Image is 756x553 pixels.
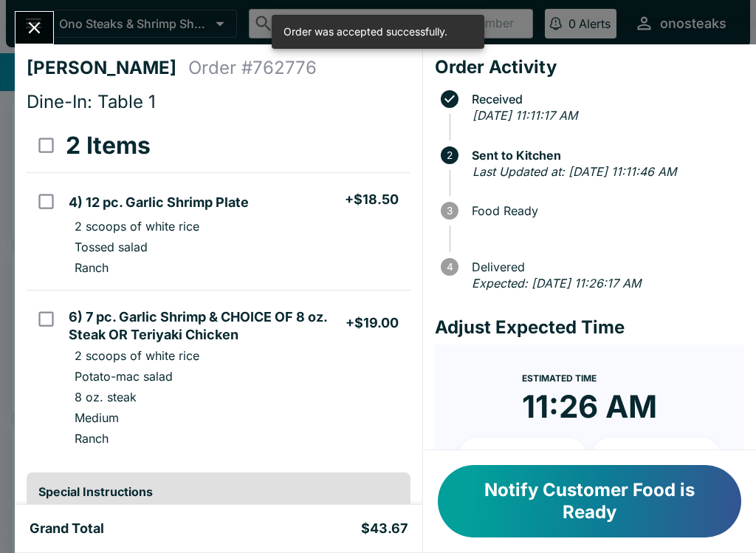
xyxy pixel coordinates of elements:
[75,431,109,446] p: Ranch
[464,92,744,106] span: Received
[30,520,104,537] h5: Grand Total
[16,12,53,44] button: Close
[75,410,119,425] p: Medium
[346,314,399,332] h5: + $19.00
[69,194,249,211] h5: 4) 12 pc. Garlic Shrimp Plate
[522,387,657,426] time: 11:26 AM
[75,260,109,275] p: Ranch
[435,56,744,78] h4: Order Activity
[345,191,399,208] h5: + $18.50
[464,149,744,162] span: Sent to Kitchen
[464,204,744,217] span: Food Ready
[38,484,399,499] h6: Special Instructions
[472,164,676,179] em: Last Updated at: [DATE] 11:11:46 AM
[27,57,188,79] h4: [PERSON_NAME]
[522,373,597,384] span: Estimated Time
[27,91,156,112] span: Dine-In: Table 1
[464,260,744,274] span: Delivered
[27,119,410,461] table: orders table
[458,438,587,475] button: + 10
[361,520,408,537] h5: $43.67
[446,261,453,273] text: 4
[75,240,148,254] p: Tossed salad
[66,131,151,160] h3: 2 Items
[472,108,577,123] em: [DATE] 11:11:17 AM
[75,369,173,384] p: Potato-mac salad
[69,308,345,344] h5: 6) 7 pc. Garlic Shrimp & CHOICE OF 8 oz. Steak OR Teriyaki Chicken
[283,19,447,44] div: Order was accepted successfully.
[435,316,744,339] h4: Adjust Expected Time
[447,205,453,217] text: 3
[592,438,721,475] button: + 20
[438,465,741,537] button: Notify Customer Food is Ready
[188,57,317,79] h4: Order # 762776
[75,348,199,363] p: 2 scoops of white rice
[472,276,641,291] em: Expected: [DATE] 11:26:17 AM
[75,390,137,404] p: 8 oz. steak
[75,219,199,234] p: 2 scoops of white rice
[447,149,453,161] text: 2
